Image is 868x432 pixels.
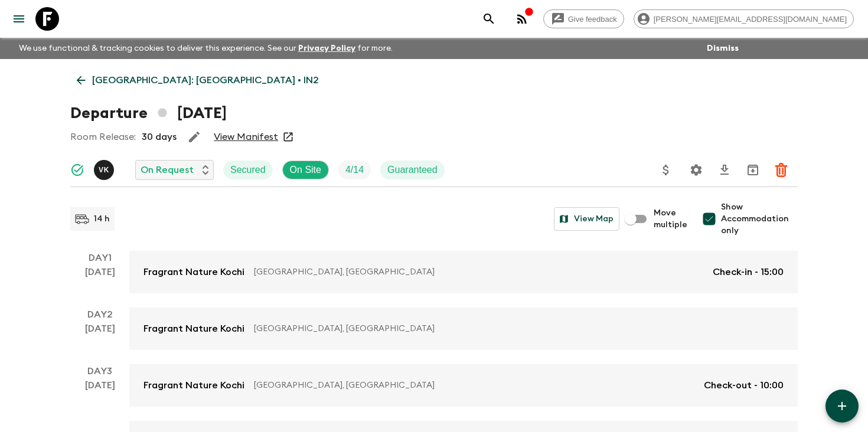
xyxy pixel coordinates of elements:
[713,265,784,279] p: Check-in - 15:00
[254,379,694,391] p: [GEOGRAPHIC_DATA], [GEOGRAPHIC_DATA]
[94,160,116,180] button: VK
[85,265,115,293] div: [DATE]
[741,158,765,182] button: Archive (Completed, Cancelled or Unsynced Departures only)
[554,207,619,231] button: View Map
[143,378,244,392] p: Fragrant Nature Kochi
[143,265,244,279] p: Fragrant Nature Kochi
[129,251,798,293] a: Fragrant Nature Kochi[GEOGRAPHIC_DATA], [GEOGRAPHIC_DATA]Check-in - 15:00
[282,161,329,179] div: On Site
[70,68,325,92] a: [GEOGRAPHIC_DATA]: [GEOGRAPHIC_DATA] • IN2
[543,9,624,28] a: Give feedback
[99,165,109,175] p: V K
[562,15,624,24] span: Give feedback
[654,158,678,182] button: Update Price, Early Bird Discount and Costs
[230,163,266,177] p: Secured
[254,266,703,278] p: [GEOGRAPHIC_DATA], [GEOGRAPHIC_DATA]
[92,73,319,87] p: [GEOGRAPHIC_DATA]: [GEOGRAPHIC_DATA] • IN2
[684,158,708,182] button: Settings
[70,251,129,265] p: Day 1
[70,307,129,322] p: Day 2
[634,9,854,28] div: [PERSON_NAME][EMAIL_ADDRESS][DOMAIN_NAME]
[14,38,397,59] p: We use functional & tracking cookies to deliver this experience. See our for more.
[129,307,798,350] a: Fragrant Nature Kochi[GEOGRAPHIC_DATA], [GEOGRAPHIC_DATA]
[94,213,110,225] p: 14 h
[704,40,742,57] button: Dismiss
[477,7,501,31] button: search adventures
[254,323,774,335] p: [GEOGRAPHIC_DATA], [GEOGRAPHIC_DATA]
[129,364,798,407] a: Fragrant Nature Kochi[GEOGRAPHIC_DATA], [GEOGRAPHIC_DATA]Check-out - 10:00
[70,130,136,144] p: Room Release:
[654,207,688,231] span: Move multiple
[7,7,31,31] button: menu
[70,163,84,177] svg: Synced Successfully
[721,201,798,237] span: Show Accommodation only
[704,378,784,392] p: Check-out - 10:00
[290,163,321,177] p: On Site
[143,322,244,336] p: Fragrant Nature Kochi
[142,130,177,144] p: 30 days
[70,364,129,378] p: Day 3
[214,131,278,143] a: View Manifest
[713,158,736,182] button: Download CSV
[70,102,227,125] h1: Departure [DATE]
[387,163,438,177] p: Guaranteed
[85,322,115,350] div: [DATE]
[647,15,853,24] span: [PERSON_NAME][EMAIL_ADDRESS][DOMAIN_NAME]
[223,161,273,179] div: Secured
[298,44,355,53] a: Privacy Policy
[769,158,793,182] button: Delete
[94,163,116,173] span: Vijesh K. V
[338,161,371,179] div: Trip Fill
[141,163,194,177] p: On Request
[345,163,364,177] p: 4 / 14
